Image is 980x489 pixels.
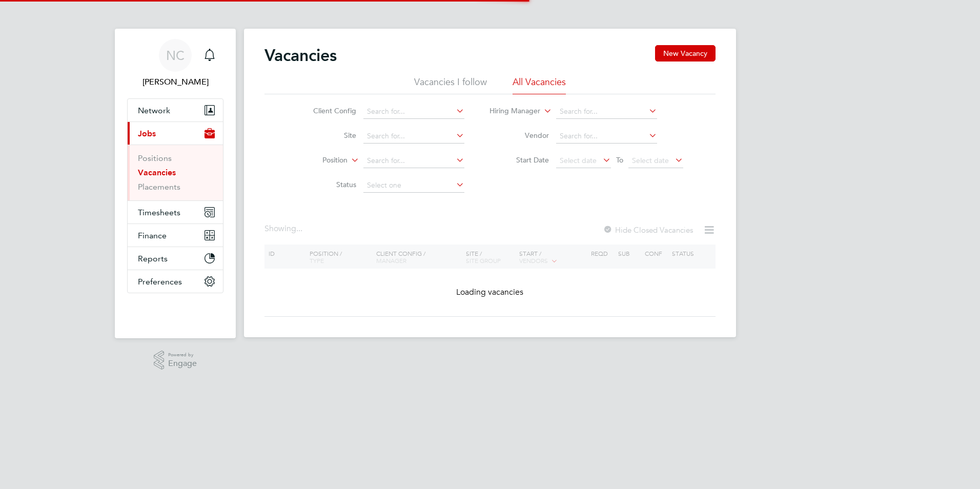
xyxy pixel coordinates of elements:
a: Vacancies [138,168,176,177]
label: Hide Closed Vacancies [603,225,693,235]
label: Status [297,180,356,189]
a: Powered byEngage [154,351,197,370]
span: ... [296,223,302,234]
button: Finance [128,224,223,247]
button: Reports [128,247,223,270]
span: NC [166,49,185,62]
div: Showing [264,223,304,234]
span: Timesheets [138,208,180,217]
input: Select one [363,178,464,193]
span: Engage [168,359,197,368]
img: fastbook-logo-retina.png [128,303,223,320]
a: NC[PERSON_NAME] [127,39,223,88]
button: Timesheets [128,201,223,223]
input: Search for... [556,105,657,119]
span: Select date [632,156,669,165]
span: Network [138,106,170,115]
span: Powered by [168,351,197,359]
span: To [613,153,626,167]
label: Start Date [490,155,549,165]
input: Search for... [363,129,464,144]
li: All Vacancies [513,76,566,94]
h2: Vacancies [264,45,337,66]
input: Search for... [363,154,464,168]
label: Position [289,155,348,166]
span: Select date [560,156,597,165]
span: Reports [138,254,168,263]
button: Preferences [128,270,223,293]
li: Vacancies I follow [414,76,487,94]
span: Jobs [138,129,156,138]
input: Search for... [363,105,464,119]
nav: Main navigation [115,29,236,338]
button: Network [128,99,223,121]
span: Preferences [138,277,182,287]
a: Go to home page [127,303,223,320]
a: Placements [138,182,180,192]
label: Client Config [297,106,356,115]
button: New Vacancy [655,45,716,62]
span: Naomi Conn [127,76,223,88]
label: Vendor [490,131,549,140]
input: Search for... [556,129,657,144]
button: Jobs [128,122,223,145]
a: Positions [138,153,172,163]
span: Finance [138,231,167,240]
label: Site [297,131,356,140]
div: Jobs [128,145,223,200]
label: Hiring Manager [481,106,540,116]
